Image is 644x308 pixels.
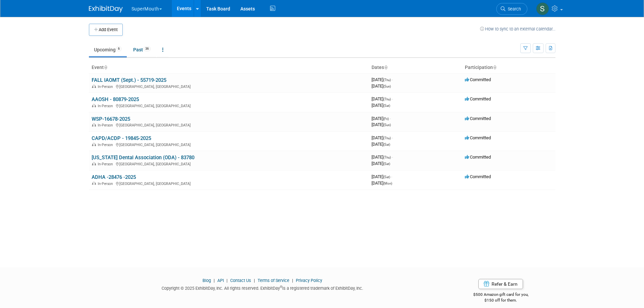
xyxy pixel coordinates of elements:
[383,162,390,166] span: (Sat)
[92,84,366,89] div: [GEOGRAPHIC_DATA], [GEOGRAPHIC_DATA]
[258,278,289,283] a: Terms of Service
[372,77,393,82] span: [DATE]
[225,278,229,283] span: |
[92,104,96,107] img: In-Person Event
[505,6,521,11] span: Search
[116,46,122,51] span: 6
[89,6,123,13] img: ExhibitDay
[493,65,496,70] a: Sort by Participation Type
[465,96,491,101] span: Committed
[465,155,491,160] span: Committed
[98,123,115,127] span: In-Person
[92,77,166,83] a: FALL IAOMT (Sept.) - 55719-2025
[383,156,391,159] span: (Thu)
[217,278,224,283] a: API
[465,135,491,140] span: Committed
[92,123,96,126] img: In-Person Event
[252,278,257,283] span: |
[372,84,391,89] span: [DATE]
[98,162,115,166] span: In-Person
[143,46,151,51] span: 36
[383,143,390,146] span: (Sat)
[390,116,391,121] span: -
[128,43,156,56] a: Past36
[383,175,390,179] span: (Sat)
[372,155,393,160] span: [DATE]
[89,62,369,73] th: Event
[383,136,391,140] span: (Thu)
[383,97,391,101] span: (Thu)
[383,104,390,108] span: (Sat)
[89,284,436,291] div: Copyright © 2025 ExhibitDay, Inc. All rights reserved. ExhibitDay is a registered trademark of Ex...
[92,96,139,102] a: AAOSH - 80879-2025
[92,135,151,141] a: CAPD/ACDP - 19845-2025
[383,182,392,185] span: (Mon)
[383,123,391,127] span: (Sun)
[536,2,549,15] img: Samantha Meyers
[392,96,393,101] span: -
[372,142,390,147] span: [DATE]
[465,116,491,121] span: Committed
[212,278,216,283] span: |
[369,62,462,73] th: Dates
[383,117,389,121] span: (Fri)
[462,62,555,73] th: Participation
[92,142,366,147] div: [GEOGRAPHIC_DATA], [GEOGRAPHIC_DATA]
[92,182,96,185] img: In-Person Event
[372,135,393,140] span: [DATE]
[92,162,96,165] img: In-Person Event
[92,181,366,186] div: [GEOGRAPHIC_DATA], [GEOGRAPHIC_DATA]
[290,278,295,283] span: |
[392,155,393,160] span: -
[92,116,130,122] a: WSP-16678-2025
[372,103,390,108] span: [DATE]
[92,143,96,146] img: In-Person Event
[89,24,123,36] button: Add Event
[372,96,393,101] span: [DATE]
[98,182,115,186] span: In-Person
[478,279,523,289] a: Refer & Earn
[92,103,366,108] div: [GEOGRAPHIC_DATA], [GEOGRAPHIC_DATA]
[89,43,127,56] a: Upcoming6
[280,285,282,289] sup: ®
[391,174,392,179] span: -
[98,143,115,147] span: In-Person
[104,65,107,70] a: Sort by Event Name
[392,135,393,140] span: -
[98,85,115,89] span: In-Person
[92,85,96,88] img: In-Person Event
[92,161,366,166] div: [GEOGRAPHIC_DATA], [GEOGRAPHIC_DATA]
[372,116,391,121] span: [DATE]
[446,298,555,303] div: $150 off for them.
[465,77,491,82] span: Committed
[92,155,194,161] a: [US_STATE] Dental Association (ODA) - 83780
[98,104,115,108] span: In-Person
[465,174,491,179] span: Committed
[496,3,527,15] a: Search
[392,77,393,82] span: -
[92,174,136,180] a: ADHA -28476 -2025
[384,65,387,70] a: Sort by Start Date
[383,85,391,88] span: (Sun)
[230,278,251,283] a: Contact Us
[92,122,366,127] div: [GEOGRAPHIC_DATA], [GEOGRAPHIC_DATA]
[372,174,392,179] span: [DATE]
[480,26,555,31] a: How to sync to an external calendar...
[372,181,392,186] span: [DATE]
[446,287,555,303] div: $500 Amazon gift card for you,
[372,122,391,127] span: [DATE]
[383,78,391,82] span: (Thu)
[296,278,322,283] a: Privacy Policy
[372,161,390,166] span: [DATE]
[202,278,211,283] a: Blog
